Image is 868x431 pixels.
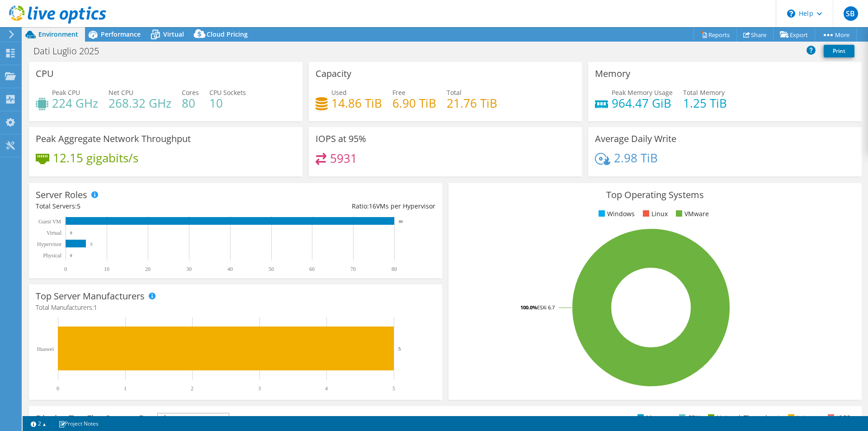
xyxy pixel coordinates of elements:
[209,88,246,97] span: CPU Sockets
[70,231,72,235] text: 0
[595,69,630,79] h3: Memory
[236,201,435,211] div: Ratio: VMs per Hypervisor
[331,88,347,97] span: Used
[108,88,133,97] span: Net CPU
[824,45,854,57] a: Print
[158,413,229,424] span: IOPS
[258,385,261,392] text: 3
[369,202,376,210] span: 16
[207,30,248,38] span: Cloud Pricing
[786,413,820,423] li: Latency
[330,153,357,163] h4: 5931
[47,230,62,236] text: Virtual
[182,98,199,108] h4: 80
[64,266,67,272] text: 0
[693,28,737,42] a: Reports
[455,190,855,200] h3: Top Operating Systems
[37,346,54,352] text: Huawei
[38,30,78,38] span: Environment
[52,98,98,108] h4: 224 GHz
[826,413,850,423] li: IOPS
[124,385,127,392] text: 1
[596,209,635,219] li: Windows
[537,304,555,311] tspan: ESXi 6.7
[37,241,61,247] text: Hypervisor
[90,242,93,246] text: 5
[447,88,462,97] span: Total
[52,418,105,429] a: Project Notes
[316,69,351,79] h3: Capacity
[104,266,109,272] text: 10
[736,28,774,42] a: Share
[677,413,700,423] li: CPU
[29,46,113,56] h1: Dati Luglio 2025
[36,303,435,313] h4: Total Manufacturers:
[641,209,668,219] li: Linux
[331,98,382,108] h4: 14.86 TiB
[182,88,199,97] span: Cores
[191,385,193,392] text: 2
[520,304,537,311] tspan: 100.0%
[773,28,815,42] a: Export
[94,303,97,312] span: 1
[325,385,328,392] text: 4
[635,413,671,423] li: Memory
[392,98,436,108] h4: 6.90 TiB
[614,153,658,163] h4: 2.98 TiB
[36,190,87,200] h3: Server Roles
[392,266,397,272] text: 80
[70,253,72,258] text: 0
[36,201,236,211] div: Total Servers:
[227,266,233,272] text: 40
[683,88,725,97] span: Total Memory
[57,385,59,392] text: 0
[53,153,138,163] h4: 12.15 gigabits/s
[186,266,192,272] text: 30
[399,219,403,224] text: 80
[815,28,857,42] a: More
[844,6,858,21] span: SB
[36,69,54,79] h3: CPU
[77,202,80,210] span: 5
[163,30,184,38] span: Virtual
[316,134,366,144] h3: IOPS at 95%
[36,134,191,144] h3: Peak Aggregate Network Throughput
[269,266,274,272] text: 50
[447,98,497,108] h4: 21.76 TiB
[683,98,727,108] h4: 1.25 TiB
[595,134,676,144] h3: Average Daily Write
[38,218,61,225] text: Guest VM
[350,266,356,272] text: 70
[108,98,171,108] h4: 268.32 GHz
[787,9,795,18] svg: \n
[24,418,52,429] a: 2
[612,88,673,97] span: Peak Memory Usage
[674,209,709,219] li: VMware
[706,413,780,423] li: Network Throughput
[43,252,61,259] text: Physical
[392,88,406,97] span: Free
[398,346,401,351] text: 5
[209,98,246,108] h4: 10
[392,385,395,392] text: 5
[101,30,141,38] span: Performance
[309,266,315,272] text: 60
[145,266,151,272] text: 20
[612,98,673,108] h4: 964.47 GiB
[52,88,80,97] span: Peak CPU
[36,291,145,301] h3: Top Server Manufacturers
